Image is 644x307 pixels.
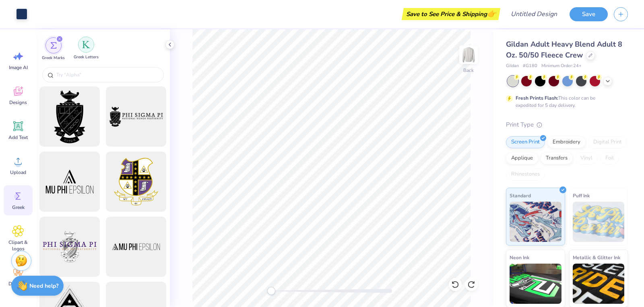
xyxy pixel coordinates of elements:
[541,152,573,164] div: Transfers
[8,134,28,141] span: Add Text
[487,9,496,18] span: 👉
[600,152,619,164] div: Foil
[506,136,545,148] div: Screen Print
[573,253,620,262] span: Metallic & Glitter Ink
[506,120,628,129] div: Print Type
[74,37,99,60] div: filter for Greek Letters
[404,8,498,20] div: Save to See Price & Shipping
[506,39,622,60] span: Gildan Adult Heavy Blend Adult 8 Oz. 50/50 Fleece Crew
[541,63,582,70] span: Minimum Order: 24 +
[506,152,538,164] div: Applique
[510,202,561,242] img: Standard
[82,41,90,49] img: Greek Letters Image
[588,136,627,148] div: Digital Print
[573,191,590,200] span: Puff Ink
[56,71,159,79] input: Try "Alpha"
[573,202,625,242] img: Puff Ink
[74,37,99,61] button: filter button
[516,94,615,109] div: This color can be expedited for 5 day delivery.
[9,64,28,71] span: Image AI
[267,287,275,295] div: Accessibility label
[523,63,537,70] span: # G180
[463,67,474,74] div: Back
[516,95,558,101] strong: Fresh Prints Flash:
[510,264,561,304] img: Neon Ink
[29,282,58,290] strong: Need help?
[575,152,598,164] div: Vinyl
[460,47,477,63] img: Back
[8,280,28,287] span: Decorate
[506,63,519,70] span: Gildan
[42,37,65,61] button: filter button
[5,239,31,252] span: Clipart & logos
[74,54,99,60] span: Greek Letters
[510,191,531,200] span: Standard
[10,169,26,176] span: Upload
[42,55,65,61] span: Greek Marks
[506,168,545,180] div: Rhinestones
[570,7,608,21] button: Save
[547,136,586,148] div: Embroidery
[9,99,27,106] span: Designs
[510,253,529,262] span: Neon Ink
[50,42,57,49] img: Greek Marks Image
[573,264,625,304] img: Metallic & Glitter Ink
[504,6,563,22] input: Untitled Design
[42,37,65,61] div: filter for Greek Marks
[12,204,25,211] span: Greek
